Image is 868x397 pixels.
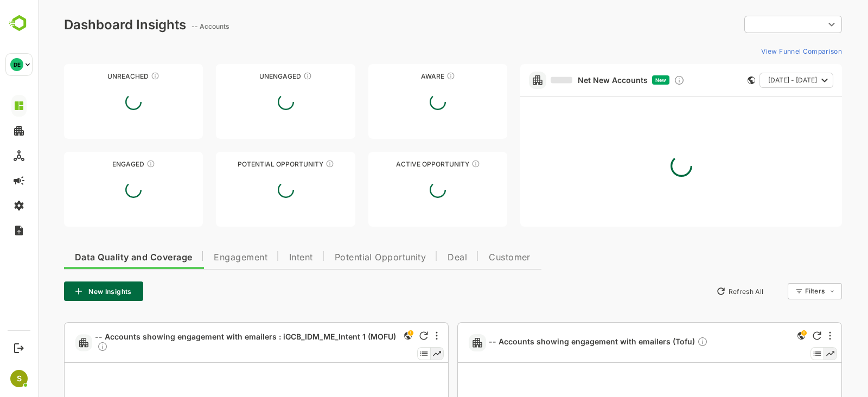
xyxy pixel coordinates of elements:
span: -- Accounts showing engagement with emailers : iGCB_IDM_ME_Intent 1 (MOFU) [57,332,359,354]
div: More [398,331,400,340]
div: These accounts have just entered the buying cycle and need further nurturing [409,72,417,80]
div: Active Opportunity [330,160,469,168]
div: These accounts have not shown enough engagement and need nurturing [265,72,274,80]
button: Logout [11,341,26,355]
div: Unreached [26,72,165,80]
div: Description not present [659,336,670,349]
div: Description not present [59,341,70,354]
span: Data Quality and Coverage [37,253,154,262]
span: Deal [410,253,429,262]
img: BambooboxLogoMark.f1c84d78b4c51b1a7b5f700c9845e183.svg [5,13,33,34]
button: New Insights [26,281,105,301]
div: This is a global insight. Segment selection is not applicable for this view [363,329,376,344]
div: S [10,370,28,387]
div: More [791,331,793,340]
ag: -- Accounts [154,22,194,30]
div: This card does not support filter and segments [710,76,717,84]
div: ​ [706,15,804,34]
span: New [617,77,628,83]
a: -- Accounts showing engagement with emailers : iGCB_IDM_ME_Intent 1 (MOFU)Description not present [57,332,363,354]
div: Discover new ICP-fit accounts showing engagement — via intent surges, anonymous website visits, L... [636,75,647,86]
div: Filters [766,281,804,301]
div: Refresh [381,331,390,340]
button: [DATE] - [DATE] [722,73,795,88]
div: Potential Opportunity [178,160,317,168]
button: View Funnel Comparison [719,42,804,60]
div: These accounts have not been engaged with for a defined time period [113,72,122,80]
div: Unengaged [178,72,317,80]
div: Engaged [26,160,165,168]
button: Refresh All [673,283,730,300]
span: -- Accounts showing engagement with emailers (Tofu) [451,336,670,349]
div: Aware [330,72,469,80]
div: These accounts are warm, further nurturing would qualify them to MQAs [108,159,117,168]
div: Dashboard Insights [26,17,148,33]
div: Refresh [775,331,783,340]
div: DE [10,58,23,71]
span: Potential Opportunity [297,253,388,262]
div: These accounts have open opportunities which might be at any of the Sales Stages [433,159,442,168]
span: [DATE] - [DATE] [730,73,779,87]
span: Engagement [176,253,229,262]
div: Filters [767,287,787,295]
a: -- Accounts showing engagement with emailers (Tofu)Description not present [451,336,674,349]
a: Net New Accounts [513,75,610,85]
span: Intent [251,253,275,262]
div: This is a global insight. Segment selection is not applicable for this view [757,329,770,344]
span: Customer [451,253,493,262]
div: These accounts are MQAs and can be passed on to Inside Sales [288,159,296,168]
